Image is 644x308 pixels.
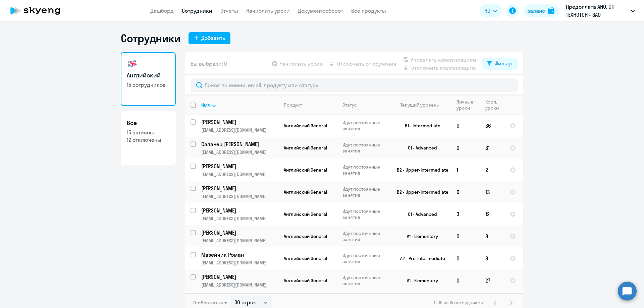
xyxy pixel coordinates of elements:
[342,274,388,287] p: Идут постоянные занятия
[201,102,278,108] div: Имя
[342,142,388,154] p: Идут постоянные занятия
[451,225,480,247] td: 0
[127,58,138,69] img: english
[548,7,554,14] img: balance
[389,269,451,292] td: A1 - Elementary
[389,181,451,203] td: B2 - Upper-Intermediate
[182,7,212,14] a: Сотрудники
[457,99,474,111] div: Личные уроки
[191,60,227,68] span: Вы выбрали: 0
[201,34,225,42] div: Добавить
[480,269,504,292] td: 27
[342,102,388,108] div: Статус
[201,238,278,244] p: [EMAIL_ADDRESS][DOMAIN_NAME]
[485,99,499,111] div: Корп. уроки
[201,140,277,148] p: Саланец [PERSON_NAME]
[121,32,180,45] h1: Сотрудники
[284,123,327,129] span: Английский General
[451,181,480,203] td: 0
[451,269,480,292] td: 0
[480,4,502,17] button: RU
[201,251,278,258] a: Мазейчик Роман
[201,215,278,222] p: [EMAIL_ADDRESS][DOMAIN_NAME]
[389,225,451,247] td: A1 - Elementary
[201,207,278,214] a: [PERSON_NAME]
[284,102,302,108] div: Продукт
[127,71,170,80] h3: Английский
[284,189,327,195] span: Английский General
[451,137,480,159] td: 0
[484,7,490,15] span: RU
[201,127,278,133] p: [EMAIL_ADDRESS][DOMAIN_NAME]
[480,203,504,225] td: 12
[201,229,277,236] p: [PERSON_NAME]
[191,78,518,92] input: Поиск по имени, email, продукту или статусу
[127,119,170,127] h3: Все
[284,145,327,151] span: Английский General
[201,149,278,155] p: [EMAIL_ADDRESS][DOMAIN_NAME]
[485,99,504,111] div: Корп. уроки
[201,185,278,192] a: [PERSON_NAME]
[127,136,170,143] p: 12 отключены
[201,251,277,258] p: Мазейчик Роман
[201,102,210,108] div: Имя
[451,203,480,225] td: 3
[284,102,337,108] div: Продукт
[201,185,277,192] p: [PERSON_NAME]
[342,164,388,176] p: Идут постоянные занятия
[480,137,504,159] td: 31
[389,115,451,137] td: B1 - Intermediate
[298,7,343,14] a: Документооборот
[284,278,327,284] span: Английский General
[527,7,545,15] div: Баланс
[457,99,480,111] div: Личные уроки
[121,52,176,106] a: Английский15 сотрудников
[284,167,327,173] span: Английский General
[389,203,451,225] td: C1 - Advanced
[342,208,388,220] p: Идут постоянные занятия
[127,81,170,88] p: 15 сотрудников
[127,129,170,136] p: 15 активны
[201,171,278,177] p: [EMAIL_ADDRESS][DOMAIN_NAME]
[284,211,327,217] span: Английский General
[220,7,238,14] a: Отчеты
[400,102,439,108] div: Текущий уровень
[434,300,483,306] span: 1 - 15 из 15 сотрудников
[246,7,290,14] a: Начислить уроки
[342,102,357,108] div: Статус
[201,118,277,126] p: [PERSON_NAME]
[451,247,480,269] td: 0
[201,273,278,281] a: [PERSON_NAME]
[389,137,451,159] td: C1 - Advanced
[150,7,174,14] a: Дашборд
[201,140,278,148] a: Саланец [PERSON_NAME]
[566,3,628,19] p: Предоплата АНО, СП ТЕХНОТОН - ЗАО
[201,273,277,281] p: [PERSON_NAME]
[201,282,278,288] p: [EMAIL_ADDRESS][DOMAIN_NAME]
[389,159,451,181] td: B2 - Upper-Intermediate
[342,186,388,198] p: Идут постоянные занятия
[480,115,504,137] td: 36
[342,230,388,242] p: Идут постоянные занятия
[201,163,278,170] a: [PERSON_NAME]
[201,118,278,126] a: [PERSON_NAME]
[189,32,230,44] button: Добавить
[480,247,504,269] td: 8
[480,181,504,203] td: 13
[351,7,386,14] a: Все продукты
[284,233,327,239] span: Английский General
[451,115,480,137] td: 0
[201,229,278,236] a: [PERSON_NAME]
[342,252,388,264] p: Идут постоянные занятия
[482,58,518,70] button: Фильтр
[480,225,504,247] td: 8
[284,255,327,261] span: Английский General
[523,4,558,17] button: Балансbalance
[394,102,451,108] div: Текущий уровень
[562,3,638,19] button: Предоплата АНО, СП ТЕХНОТОН - ЗАО
[201,163,277,170] p: [PERSON_NAME]
[201,193,278,199] p: [EMAIL_ADDRESS][DOMAIN_NAME]
[494,59,513,67] div: Фильтр
[480,159,504,181] td: 2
